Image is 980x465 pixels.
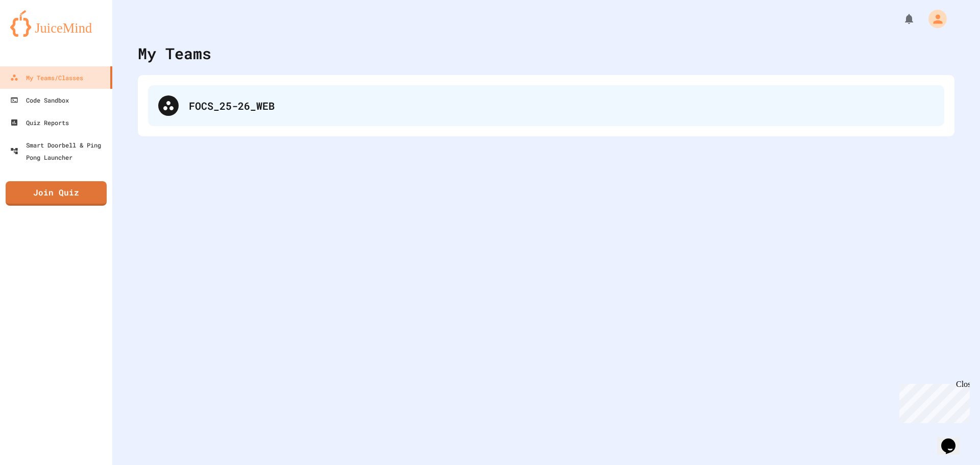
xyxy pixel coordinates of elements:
div: FOCS_25-26_WEB [148,85,944,126]
img: logo-orange.svg [10,10,102,37]
div: Code Sandbox [10,94,69,106]
div: Chat with us now!Close [4,4,70,65]
a: Join Quiz [6,181,107,206]
div: FOCS_25-26_WEB [189,98,934,113]
div: Quiz Reports [10,116,69,129]
div: My Teams/Classes [10,71,83,84]
iframe: chat widget [895,380,970,423]
div: My Account [918,7,949,31]
div: My Teams [138,42,211,65]
div: Smart Doorbell & Ping Pong Launcher [10,139,108,163]
div: My Notifications [884,10,918,28]
iframe: chat widget [937,424,970,455]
